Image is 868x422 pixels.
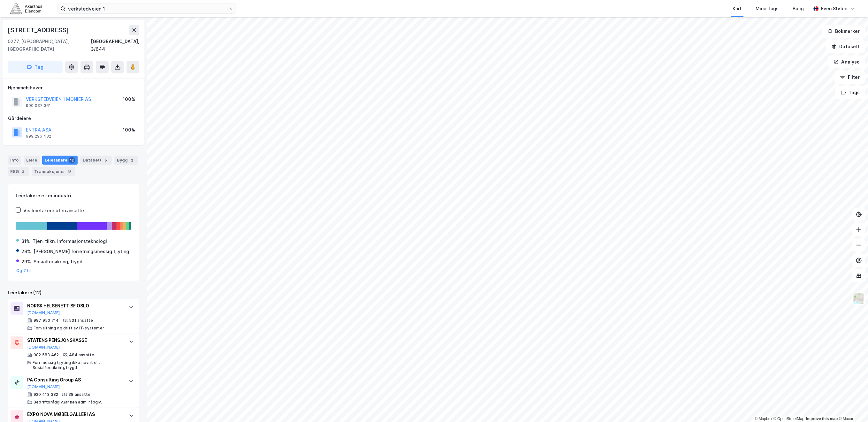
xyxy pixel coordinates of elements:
[20,169,27,175] div: 3
[8,38,91,53] div: 0277, [GEOGRAPHIC_DATA], [GEOGRAPHIC_DATA]
[69,157,75,163] div: 12
[65,4,228,13] input: Søk på adresse, matrikkel, gårdeiere, leietakere eller personer
[129,157,135,163] div: 2
[806,417,838,421] a: Improve this map
[69,318,93,323] div: 531 ansatte
[835,71,865,84] button: Filter
[34,248,129,255] div: [PERSON_NAME] forretningsmessig tj.yting
[755,417,772,421] a: Mapbox
[27,376,122,384] div: PA Consulting Group AS
[123,95,135,103] div: 100%
[8,167,29,176] div: ESG
[34,392,58,397] div: 920 413 382
[34,400,102,405] div: Bedriftsrådgiv./annen adm. rådgiv.
[8,25,70,35] div: [STREET_ADDRESS]
[774,417,805,421] a: OpenStreetMap
[8,84,139,92] div: Hjemmelshaver
[114,156,138,165] div: Bygg
[24,156,40,165] div: Eiere
[836,391,868,422] div: Kontrollprogram for chat
[21,258,31,266] div: 29%
[8,156,21,165] div: Info
[33,360,122,370] div: Forr.messig tj.yting ikke nevnt el., Sosialforsikring, trygd
[16,192,131,200] div: Leietakere etter industri
[822,25,865,38] button: Bokmerker
[21,248,31,255] div: 29%
[27,336,122,344] div: STATENS PENSJONSKASSE
[16,268,31,273] button: Og 7 til
[33,237,107,245] div: Tjen. tilkn. informasjonsteknologi
[836,86,865,99] button: Tags
[34,318,59,323] div: 987 950 714
[32,167,75,176] div: Transaksjoner
[68,392,90,397] div: 38 ansatte
[66,169,73,175] div: 15
[34,352,59,358] div: 982 583 462
[26,103,51,108] div: 990 037 361
[828,56,865,68] button: Analyse
[756,5,779,12] div: Mine Tags
[26,134,51,139] div: 999 296 432
[793,5,804,12] div: Bolig
[21,237,30,245] div: 31%
[34,258,82,266] div: Sosialforsikring, trygd
[27,345,60,350] button: [DOMAIN_NAME]
[80,156,112,165] div: Datasett
[27,384,60,389] button: [DOMAIN_NAME]
[8,289,139,297] div: Leietakere (12)
[27,310,60,315] button: [DOMAIN_NAME]
[821,5,848,12] div: Even Stølen
[10,3,42,14] img: akershus-eiendom-logo.9091f326c980b4bce74ccdd9f866810c.svg
[23,207,84,215] div: Vis leietakere uten ansatte
[826,40,865,53] button: Datasett
[27,411,122,418] div: EXPO NOVA MØBELGALLERI AS
[853,293,865,305] img: Z
[103,157,109,163] div: 5
[27,302,122,310] div: NORSK HELSENETT SF OSLO
[69,352,94,358] div: 484 ansatte
[8,115,139,122] div: Gårdeiere
[123,126,135,134] div: 100%
[34,326,104,331] div: Forvaltning og drift av IT-systemer
[42,156,78,165] div: Leietakere
[836,391,868,422] iframe: Chat Widget
[733,5,742,12] div: Kart
[8,61,63,73] button: Tag
[91,38,139,53] div: [GEOGRAPHIC_DATA], 3/644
